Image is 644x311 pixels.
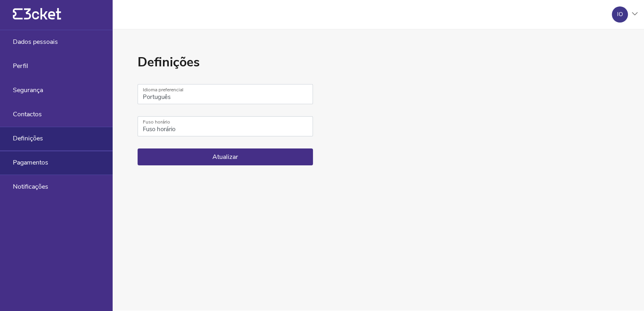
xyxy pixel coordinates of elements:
span: Notificações [13,183,48,190]
a: {' '} [13,16,61,22]
span: Dados pessoais [13,38,58,45]
span: Segurança [13,87,43,94]
button: Atualizar [138,148,313,165]
span: Perfil [13,62,28,70]
div: IO [617,11,623,18]
span: Pagamentos [13,159,48,166]
span: Contactos [13,111,42,118]
g: {' '} [13,8,23,20]
span: Definições [13,135,43,142]
h1: Definições [138,54,313,71]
